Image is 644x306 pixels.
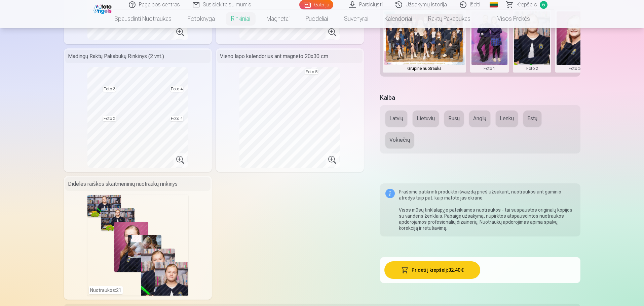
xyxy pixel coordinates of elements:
[540,1,547,9] span: 6
[444,111,464,127] button: Rusų
[106,9,180,28] a: Spausdinti nuotraukas
[65,177,211,191] div: Didelės raiškos skaitmeninių nuotraukų rinkinys
[217,50,363,63] div: Vieno lapo kalendorius ant magneto 20x30 cm
[420,9,479,28] a: Raktų pakabukas
[336,9,376,28] a: Suvenyrai
[517,1,537,9] span: Krepšelis
[385,111,407,127] button: Latvių
[298,9,336,28] a: Puodeliai
[496,111,518,127] button: Lenkų
[93,3,113,14] img: /fa2
[65,50,211,63] div: Madingų Raktų Pakabukų Rinkinys (2 vnt.)
[399,189,575,231] div: Prašome patikrinti produkto išvaizdą prieš užsakant, nuotraukos ant gaminio atrodys taip pat, kai...
[469,111,490,127] button: Anglų
[258,9,298,28] a: Magnetai
[223,9,258,28] a: Rinkiniai
[523,111,541,127] button: Estų
[384,261,480,279] button: Pridėti į krepšelį:32,40 €
[413,111,439,127] button: Lietuvių
[479,9,538,28] a: Visos prekės
[180,9,223,28] a: Fotoknyga
[380,93,580,102] h5: Kalba
[384,65,465,72] div: Grupinė nuotrauka
[376,9,420,28] a: Kalendoriai
[385,132,414,148] button: Vokiečių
